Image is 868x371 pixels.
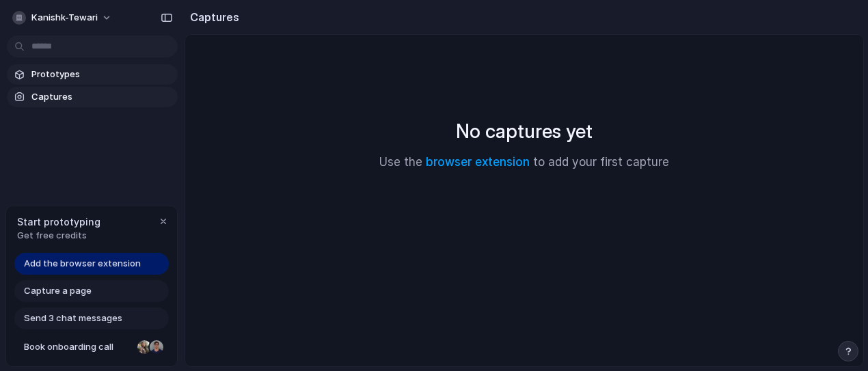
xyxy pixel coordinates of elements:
[31,68,172,81] span: Prototypes
[379,154,669,171] p: Use the to add your first capture
[24,340,132,354] span: Book onboarding call
[426,155,530,169] a: browser extension
[7,7,119,29] button: kanishk-tewari
[7,64,178,85] a: Prototypes
[24,312,122,325] span: Send 3 chat messages
[17,215,100,229] span: Start prototyping
[17,229,100,243] span: Get free credits
[31,90,172,104] span: Captures
[24,284,92,298] span: Capture a page
[185,9,239,25] h2: Captures
[7,87,178,107] a: Captures
[24,257,141,271] span: Add the browser extension
[31,11,98,25] span: kanishk-tewari
[136,339,152,355] div: Nicole Kubica
[14,336,169,358] a: Book onboarding call
[148,339,165,355] div: Christian Iacullo
[456,117,593,146] h2: No captures yet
